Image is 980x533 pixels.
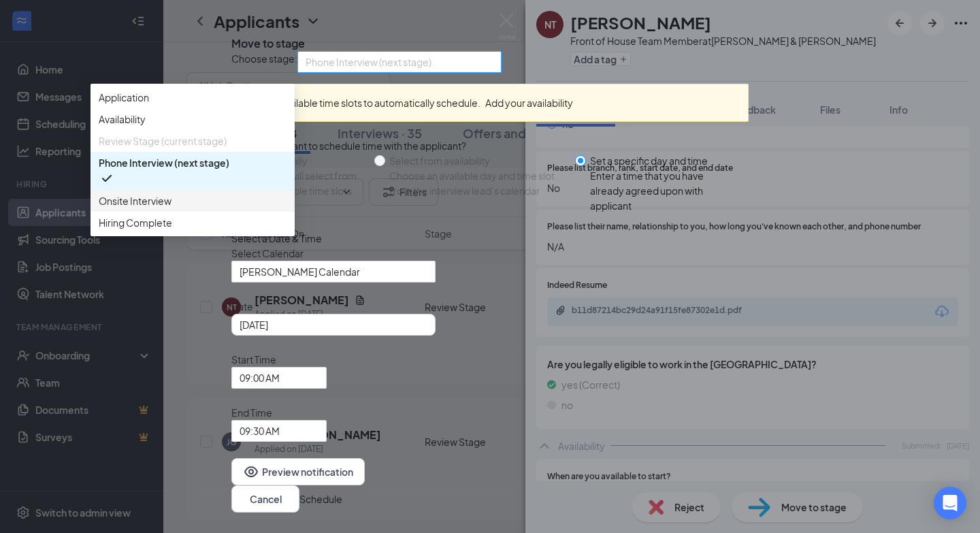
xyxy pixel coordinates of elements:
[243,464,259,480] svg: Eye
[231,458,365,485] button: EyePreview notification
[240,368,280,388] span: 09:00 AM
[246,153,363,168] div: Automatically
[231,231,749,246] div: Select a Date & Time
[231,36,305,51] h3: Move to stage
[231,485,299,513] button: Cancel
[231,138,749,153] div: How do you want to schedule time with the applicant?
[590,153,738,168] div: Set a specific day and time
[99,133,227,148] span: Review Stage (current stage)
[231,299,749,314] span: Date
[99,112,146,127] span: Availability
[590,168,738,213] div: Enter a time that you have already agreed upon with applicant
[231,51,297,73] span: Choose stage:
[240,261,360,282] span: [PERSON_NAME] Calendar
[246,168,363,198] div: Applicant will select from your available time slots
[240,317,425,332] input: Aug 27, 2025
[231,352,327,367] span: Start Time
[934,487,966,519] div: Open Intercom Messenger
[485,95,573,110] button: Add your availability
[299,491,342,506] button: Schedule
[99,155,229,170] span: Phone Interview (next stage)
[231,246,749,261] span: Select Calendar
[389,168,564,198] div: Choose an available day and time slot from the interview lead’s calendar
[99,215,172,230] span: Hiring Complete
[99,90,149,105] span: Application
[264,95,738,110] div: No available time slots to automatically schedule.
[389,153,564,168] div: Select from availability
[99,170,115,187] svg: Checkmark
[306,52,431,72] span: Phone Interview (next stage)
[99,193,171,208] span: Onsite Interview
[231,405,327,420] span: End Time
[240,421,280,441] span: 09:30 AM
